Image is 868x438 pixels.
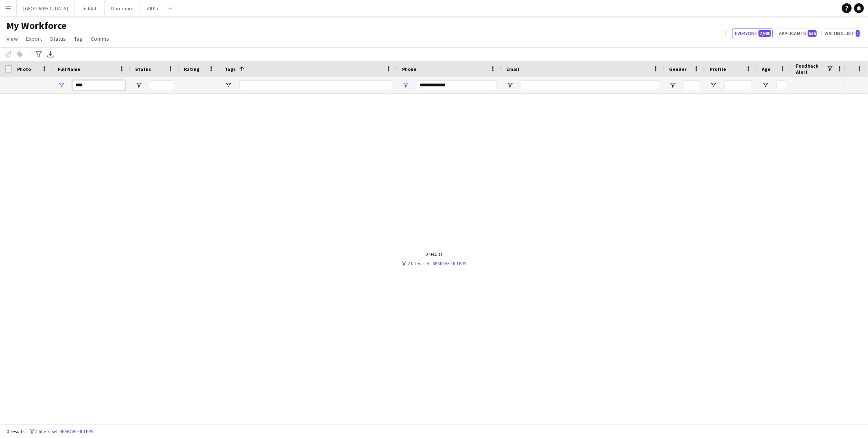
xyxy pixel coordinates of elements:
[710,66,726,72] span: Profile
[684,80,700,90] input: Gender Filter Input
[239,80,392,90] input: Tags Filter Input
[17,66,31,72] span: Photo
[417,80,496,90] input: Phone Filter Input
[58,66,80,72] span: Full Name
[225,66,236,72] span: Tags
[402,260,467,266] div: 2 filters set
[402,251,467,257] div: 0 results
[71,33,86,44] a: Tag
[50,35,66,42] span: Status
[91,35,109,42] span: Comms
[87,33,112,44] a: Comms
[7,20,66,32] span: My Workforce
[506,66,519,72] span: Email
[184,66,199,72] span: Rating
[23,33,45,44] a: Export
[75,0,105,16] button: Jeddah
[776,80,786,90] input: Age Filter Input
[72,80,125,90] input: Full Name Filter Input
[822,29,861,38] button: Waiting list1
[105,0,140,16] button: Dammam
[34,49,44,59] app-action-btn: Advanced filters
[506,81,514,89] button: Open Filter Menu
[402,81,409,89] button: Open Filter Menu
[669,81,676,89] button: Open Filter Menu
[762,66,770,72] span: Age
[5,65,12,73] input: Column with Header Selection
[856,30,860,37] span: 1
[724,80,752,90] input: Profile Filter Input
[796,63,826,75] span: Feedback Alert
[3,33,21,44] a: View
[759,30,771,37] span: 2,980
[46,49,55,59] app-action-btn: Export XLSX
[58,81,65,89] button: Open Filter Menu
[74,35,83,42] span: Tag
[225,81,232,89] button: Open Filter Menu
[776,29,818,38] button: Applicants636
[135,66,151,72] span: Status
[402,66,416,72] span: Phone
[150,80,174,90] input: Status Filter Input
[732,29,773,38] button: Everyone2,980
[710,81,717,89] button: Open Filter Menu
[140,0,165,16] button: AlUla
[521,80,659,90] input: Email Filter Input
[669,66,687,72] span: Gender
[47,33,69,44] a: Status
[17,0,75,16] button: [GEOGRAPHIC_DATA]
[58,427,95,436] button: Remove filters
[808,30,817,37] span: 636
[762,81,769,89] button: Open Filter Menu
[433,260,467,266] a: Remove filters
[135,81,142,89] button: Open Filter Menu
[35,428,58,434] span: 2 filters set
[26,35,42,42] span: Export
[7,35,18,42] span: View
